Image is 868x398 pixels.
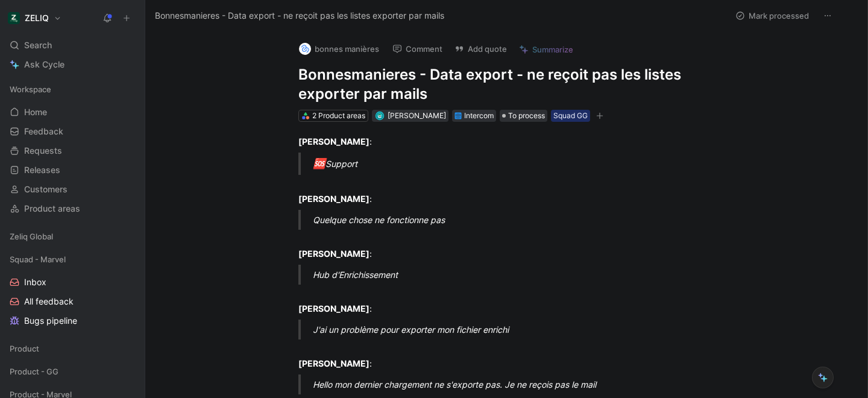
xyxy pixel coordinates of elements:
span: Product [10,343,39,355]
a: Ask Cycle [5,55,140,74]
a: All feedback [5,292,140,311]
img: ZELIQ [8,12,20,24]
span: Inbox [24,276,46,288]
div: Hub d'Enrichissement [313,268,730,281]
div: Workspace [5,80,140,98]
span: Product - GG [10,365,58,377]
span: Squad - Marvel [10,253,66,265]
button: Mark processed [730,7,814,24]
div: : [298,235,715,260]
button: Summarize [514,41,579,58]
div: J'ai un problème pour exporter mon fichier enrichi [313,323,730,336]
div: Quelque chose ne fonctionne pas [313,213,730,226]
div: Support [313,156,730,172]
span: Product areas [24,203,80,215]
span: Summarize [532,44,573,55]
div: Squad GG [553,110,588,122]
strong: [PERSON_NAME] [298,248,370,259]
button: ZELIQZELIQ [5,10,64,27]
div: : [298,289,715,315]
img: logo [299,43,311,55]
span: Releases [24,164,60,176]
strong: [PERSON_NAME] [298,194,370,204]
a: Feedback [5,122,140,141]
span: Bonnesmanieres - Data export - ne reçoit pas les listes exporter par mails [155,8,444,23]
a: Customers [5,180,140,198]
a: Home [5,103,140,121]
img: avatar [376,112,383,119]
span: Zeliq Global [10,230,53,242]
h1: ZELIQ [25,13,49,24]
span: All feedback [24,295,74,308]
strong: [PERSON_NAME] [298,358,370,368]
span: Bugs pipeline [24,315,77,327]
div: : [298,135,715,148]
span: Feedback [24,125,63,137]
div: Squad - Marvel [5,250,140,268]
span: 🆘 [313,157,325,169]
strong: [PERSON_NAME] [298,136,370,147]
a: Product areas [5,200,140,218]
span: [PERSON_NAME] [388,111,446,120]
div: Hello mon dernier chargement ne s'exporte pas. Je ne reçois pas le mail [313,378,730,391]
div: 2 Product areas [312,110,365,122]
button: Add quote [449,40,512,57]
div: Intercom [464,110,494,122]
span: To process [508,110,545,122]
strong: [PERSON_NAME] [298,303,370,314]
a: Requests [5,142,140,160]
a: Bugs pipeline [5,312,140,330]
div: : [298,180,715,205]
span: Search [24,38,52,52]
div: Search [5,36,140,54]
div: Product [5,340,140,358]
div: Product [5,340,140,361]
div: Zeliq Global [5,227,140,249]
div: Zeliq Global [5,227,140,245]
a: Inbox [5,273,140,291]
div: Product - GG [5,362,140,384]
span: Ask Cycle [24,57,64,72]
div: Product - GG [5,362,140,381]
a: Releases [5,161,140,179]
div: To process [500,110,547,122]
span: Workspace [10,83,51,95]
span: Requests [24,145,62,157]
h1: Bonnesmanieres - Data export - ne reçoit pas les listes exporter par mails [298,65,715,104]
button: Comment [387,40,448,57]
span: Customers [24,183,68,195]
button: logobonnes manières [294,40,385,58]
div: Squad - MarvelInboxAll feedbackBugs pipeline [5,250,140,330]
span: Home [24,106,47,118]
div: : [298,344,715,370]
